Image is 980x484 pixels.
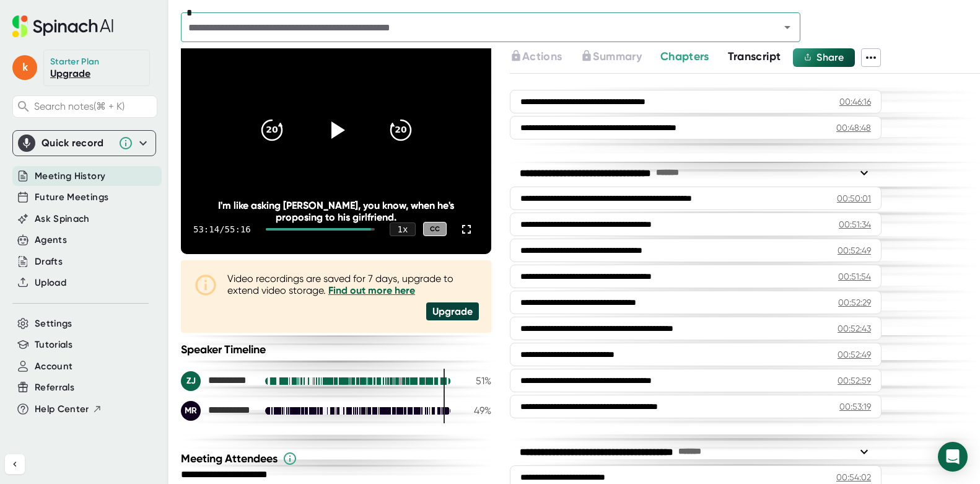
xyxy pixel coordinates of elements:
button: Drafts [35,255,63,269]
div: 49 % [460,405,491,416]
button: Account [35,359,72,374]
div: MR [181,401,201,421]
button: Collapse sidebar [5,454,25,474]
div: 00:52:29 [838,296,871,309]
button: Agents [35,233,67,247]
div: 53:14 / 55:16 [193,224,251,234]
div: 00:53:19 [839,400,871,413]
span: Transcript [728,50,781,63]
button: Upload [35,276,66,290]
button: Meeting History [35,169,105,183]
span: Summary [593,50,641,63]
a: Find out more here [328,284,415,296]
div: ZJ [181,371,201,391]
span: Share [816,51,844,63]
div: Quick record [42,137,112,149]
div: I'm like asking [PERSON_NAME], you know, when he's proposing to his girlfriend. [212,200,460,223]
button: Summary [580,48,641,65]
div: Speaker Timeline [181,343,491,356]
div: Upgrade [426,302,479,320]
button: Referrals [35,381,74,395]
button: Settings [35,317,72,331]
div: 00:52:49 [838,348,871,361]
span: Help Center [35,402,89,416]
div: Open Intercom Messenger [938,442,968,472]
button: Help Center [35,402,102,416]
div: Matt Rowell [181,401,255,421]
div: Upgrade to access [510,48,580,67]
button: Tutorials [35,338,72,352]
div: 00:48:48 [836,121,871,134]
button: Transcript [728,48,781,65]
div: 1 x [390,222,416,236]
span: Search notes (⌘ + K) [34,100,154,112]
a: Upgrade [50,68,90,79]
div: 00:51:54 [838,270,871,283]
div: Upgrade to access [580,48,660,67]
div: Quick record [18,131,151,156]
div: 51 % [460,375,491,387]
button: Open [779,19,796,36]
div: Video recordings are saved for 7 days, upgrade to extend video storage. [227,273,479,296]
div: 00:51:34 [839,218,871,231]
button: Actions [510,48,562,65]
span: k [12,55,37,80]
span: Chapters [660,50,709,63]
div: 00:52:59 [838,374,871,387]
div: 00:54:02 [836,471,871,483]
span: Actions [522,50,562,63]
button: Share [793,48,855,67]
div: 00:50:01 [837,192,871,205]
div: Meeting Attendees [181,451,494,466]
div: Starter Plan [50,56,100,68]
div: CC [423,222,447,236]
div: 00:52:43 [838,322,871,335]
button: Ask Spinach [35,212,90,226]
div: 00:46:16 [839,95,871,108]
div: 00:52:49 [838,244,871,257]
button: Future Meetings [35,190,108,205]
button: Chapters [660,48,709,65]
div: Zach Jones [181,371,255,391]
